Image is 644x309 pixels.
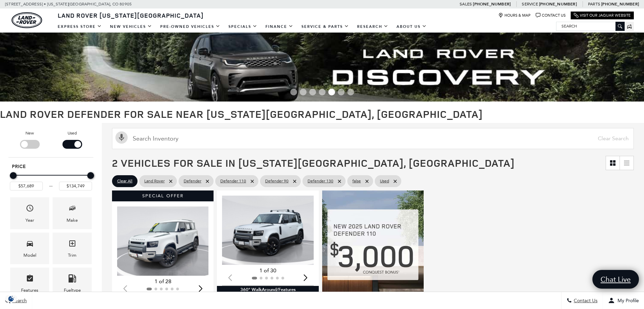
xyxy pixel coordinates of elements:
input: Minimum [10,182,43,190]
label: New [25,130,34,137]
img: 2024 Land Rover Defender 110 S 1 [222,196,314,265]
span: Go to slide 1 [290,89,297,95]
span: Year [26,202,34,216]
div: 360° WalkAround/Features [217,286,318,293]
div: YearYear [10,197,49,229]
h5: Price [12,164,90,170]
a: New Vehicles [106,21,156,33]
span: Land Rover [144,177,165,185]
div: FueltypeFueltype [53,268,92,299]
div: Features [21,287,38,294]
span: Clear All [117,177,132,185]
span: Defender 90 [265,177,289,185]
span: My Profile [615,298,639,304]
a: EXPRESS STORE [54,21,106,33]
div: 1 / 2 [222,196,314,265]
div: Special Offer [112,190,214,201]
a: Chat Live [592,270,639,289]
span: Contact Us [572,298,597,304]
a: [PHONE_NUMBER] [473,1,511,7]
img: Land Rover [12,12,42,28]
span: Go to slide 5 [328,89,335,95]
div: Trim [68,252,76,259]
div: TrimTrim [53,233,92,264]
span: Land Rover [US_STATE][GEOGRAPHIC_DATA] [58,11,204,19]
a: [PHONE_NUMBER] [601,1,639,7]
img: Opt-Out Icon [3,295,19,302]
span: false [352,177,361,185]
div: Filter by Vehicle Type [8,130,93,157]
div: FeaturesFeatures [10,268,49,299]
span: Go to slide 6 [338,89,345,95]
a: Land Rover [US_STATE][GEOGRAPHIC_DATA] [54,11,208,19]
span: Go to slide 4 [319,89,326,95]
a: [STREET_ADDRESS] • [US_STATE][GEOGRAPHIC_DATA], CO 80905 [5,2,132,6]
a: Specials [224,21,261,33]
nav: Main Navigation [54,21,431,33]
div: Next slide [301,270,310,285]
button: Open user profile menu [603,292,644,309]
a: Contact Us [536,13,566,18]
img: 2024 Land Rover Defender 110 S 1 [117,206,209,276]
div: Make [67,217,78,224]
label: Used [68,130,77,137]
div: Year [25,217,34,224]
span: Parts [588,2,600,6]
div: Maximum Price [87,172,94,179]
div: Model [23,252,36,259]
a: Research [353,21,392,33]
a: Hours & Map [498,13,531,18]
a: Service & Parts [297,21,353,33]
div: Minimum Price [10,172,17,179]
span: Defender 130 [308,177,333,185]
input: Maximum [59,182,92,190]
span: Model [26,238,34,252]
div: Next slide [196,281,205,296]
div: 1 of 28 [117,278,208,285]
div: Price [10,170,92,190]
input: Search [556,22,624,30]
span: Used [380,177,389,185]
span: Features [26,273,34,287]
div: 1 of 30 [222,267,313,274]
span: Go to slide 3 [309,89,316,95]
a: Pre-Owned Vehicles [156,21,224,33]
a: Finance [261,21,297,33]
a: land-rover [12,12,42,28]
span: Go to slide 7 [347,89,354,95]
span: Chat Live [597,275,634,284]
a: [PHONE_NUMBER] [539,1,577,7]
div: MakeMake [53,197,92,229]
span: Defender 110 [220,177,246,185]
a: About Us [392,21,431,33]
input: Search Inventory [112,128,634,149]
section: Click to Open Cookie Consent Modal [3,295,19,302]
span: Go to slide 2 [300,89,307,95]
div: Fueltype [64,287,81,294]
span: Fueltype [68,273,76,287]
div: 1 / 2 [117,206,209,276]
span: Trim [68,238,76,252]
span: Make [68,202,76,216]
a: Visit Our Jaguar Website [574,13,631,18]
span: Service [522,2,538,6]
div: ModelModel [10,233,49,264]
span: Defender [184,177,201,185]
span: 2 Vehicles for Sale in [US_STATE][GEOGRAPHIC_DATA], [GEOGRAPHIC_DATA] [112,156,515,170]
span: Sales [460,2,472,6]
svg: Click to toggle on voice search [115,131,128,144]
